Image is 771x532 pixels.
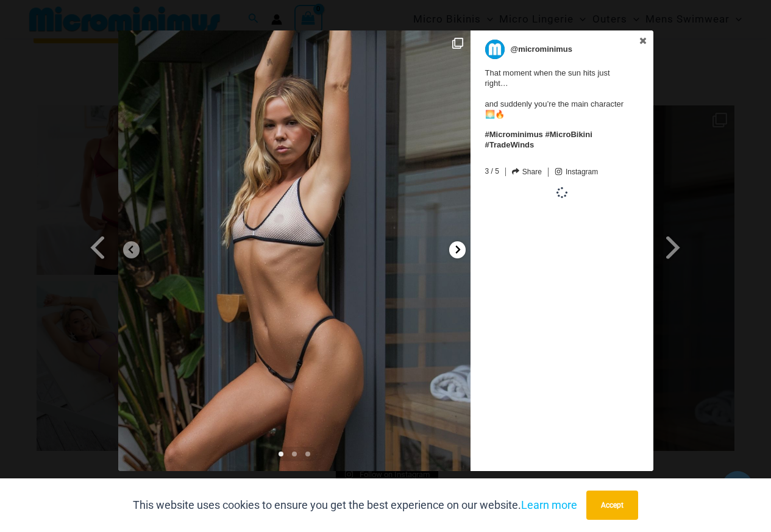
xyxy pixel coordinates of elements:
[485,130,543,139] a: #Microminimus
[521,498,577,511] a: Learn more
[512,168,542,176] a: Share
[485,40,505,59] img: microminimus.jpg
[545,130,592,139] a: #MicroBikini
[133,496,577,514] p: This website uses cookies to ensure you get the best experience on our website.
[485,140,535,149] a: #TradeWinds
[485,62,631,151] span: That moment when the sun hits just right… and suddenly you’re the main character 🌅🔥
[485,40,631,59] a: @microminimus
[586,491,638,520] button: Accept
[555,168,598,177] a: Instagram
[485,165,499,176] span: 3 / 5
[118,30,471,471] img: That moment when the sun hits just right…<br> <br> and suddenly you’re the main character 🌅🔥 <br>...
[511,40,573,59] p: @microminimus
